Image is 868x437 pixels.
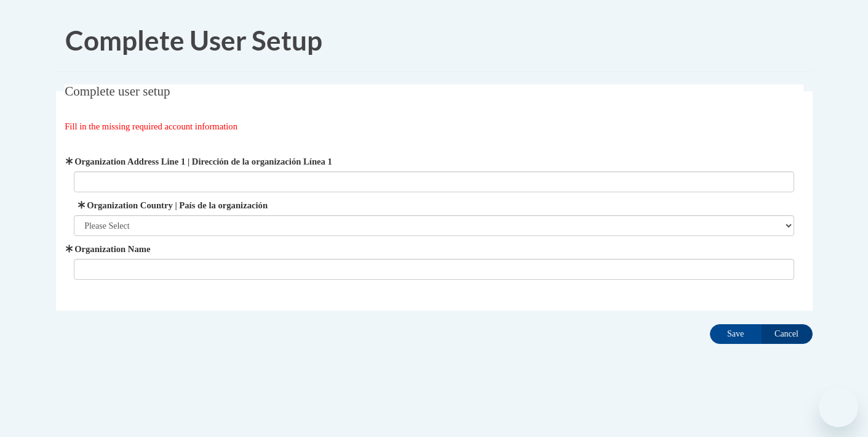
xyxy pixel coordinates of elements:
span: Complete user setup [65,84,170,99]
input: Metadata input [74,171,794,192]
label: Organization Name [74,242,794,256]
input: Metadata input [74,259,794,280]
label: Organization Country | País de la organización [74,198,794,212]
input: Save [710,324,762,344]
iframe: Button to launch messaging window [819,388,858,427]
span: Fill in the missing required account information [65,121,237,131]
label: Organization Address Line 1 | Dirección de la organización Línea 1 [74,155,794,168]
span: Complete User Setup [65,24,322,56]
input: Cancel [761,324,813,344]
